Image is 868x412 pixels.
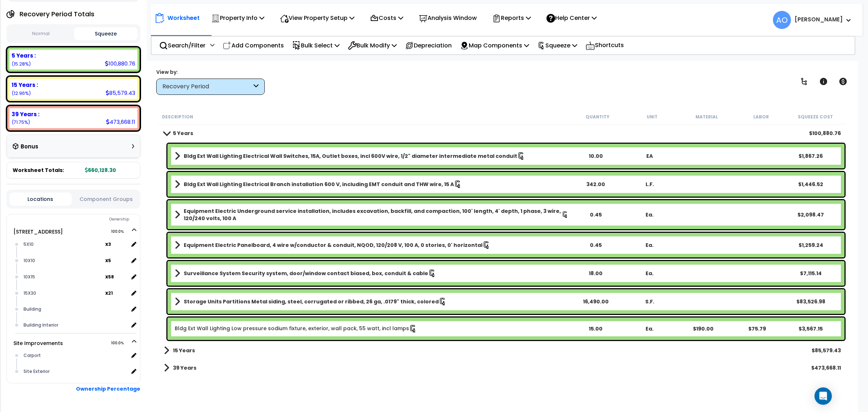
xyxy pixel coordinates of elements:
[586,40,624,51] p: Shortcuts
[108,290,113,296] small: 21
[111,339,130,348] span: 100.0%
[784,152,837,160] div: $1,867.26
[419,13,477,23] p: Analysis Window
[184,207,562,222] b: Equipment Electric Underground service installation, includes excavation, backfill, and compactio...
[569,211,622,218] div: 0.45
[569,181,622,188] div: 342.00
[677,325,730,332] div: $190.00
[773,11,791,29] span: AO
[12,110,39,118] b: 39 Years :
[74,27,137,40] button: Squeeze
[173,364,196,371] b: 39 Years
[175,207,569,222] a: Assembly Title
[223,41,284,50] p: Add Components
[13,340,63,347] a: Site Improvements 100.0%
[784,181,837,188] div: $1,446.52
[105,289,113,297] b: x
[184,152,517,160] b: Bldg Ext Wall Lighting Electrical Wall Switches, 15A, Outlet boxes, incl 600V wire, 1/2" diameter...
[167,13,200,23] p: Worksheet
[173,130,193,137] b: 5 Years
[173,347,195,354] b: 15 Years
[159,41,205,50] p: Search/Filter
[22,256,106,265] div: 10X10
[348,41,397,50] p: Bulk Modify
[753,114,769,120] small: Labor
[22,240,106,249] div: 5X10
[20,10,94,18] h4: Recovery Period Totals
[105,240,128,249] span: location multiplier
[105,60,135,67] div: 100,880.76
[492,13,531,23] p: Reports
[695,114,718,120] small: Material
[647,114,658,120] small: Unit
[105,289,128,298] span: location multiplier
[12,61,31,67] small: (15.28%)
[21,215,140,224] div: Ownership
[184,241,482,249] b: Equipment Electric Panelboard, 4 wire w/conductor & conduit, NQOD, 120/208 V, 100 A, 0 stories, 0...
[156,68,265,76] div: View by:
[623,241,676,249] div: Ea.
[22,351,128,360] div: Carport
[623,181,676,188] div: L.F.
[809,130,841,137] div: $100,880.76
[623,325,676,332] div: Ea.
[370,13,403,23] p: Costs
[292,41,340,50] p: Bulk Select
[105,240,111,248] b: x
[13,228,63,235] a: [STREET_ADDRESS] 100.0%
[784,241,837,249] div: $1,259.24
[784,325,837,332] div: $3,567.15
[106,118,135,126] div: 473,668.11
[105,273,114,280] b: x
[12,119,30,125] small: (71.75%)
[108,258,111,264] small: 5
[784,298,837,305] div: $83,526.98
[811,364,841,371] div: $473,668.11
[211,13,264,23] p: Property Info
[162,114,193,120] small: Description
[582,37,628,54] div: Shortcuts
[784,270,837,277] div: $7,115.14
[184,298,439,305] b: Storage Units Partitions Metal siding, steel, corrugated or ribbed, 26 ga, .0179" thick, colored
[75,195,137,203] button: Component Groups
[108,274,114,280] small: 58
[13,167,64,174] span: Worksheet Totals:
[85,167,116,174] b: 660,128.30
[105,256,128,265] span: location multiplier
[175,297,569,307] a: Assembly Title
[569,270,622,277] div: 18.00
[22,321,128,329] div: Building Interior
[175,325,417,333] a: Individual Item
[9,193,72,206] button: Locations
[12,52,36,59] b: 5 Years :
[814,387,832,405] div: Open Intercom Messenger
[76,385,140,392] b: Ownership Percentage
[162,83,252,91] div: Recovery Period
[219,37,288,54] div: Add Components
[537,41,577,50] p: Squeeze
[405,41,452,50] p: Depreciation
[731,325,784,332] div: $75.79
[795,16,843,23] b: [PERSON_NAME]
[105,257,111,264] b: x
[546,13,597,23] p: Help Center
[111,227,130,236] span: 100.0%
[812,347,841,354] div: $85,579.43
[586,114,609,120] small: Quantity
[22,305,128,314] div: Building
[401,37,456,54] div: Depreciation
[12,81,38,89] b: 15 Years :
[569,325,622,332] div: 15.00
[105,272,128,281] span: location multiplier
[184,270,428,277] b: Surveillance System Security system, door/window contact biased, box, conduit & cable
[108,241,111,247] small: 3
[623,152,676,160] div: EA
[175,268,569,278] a: Assembly Title
[106,89,135,97] div: 85,579.43
[569,298,622,305] div: 16,490.00
[623,270,676,277] div: Ea.
[460,41,529,50] p: Map Components
[623,211,676,218] div: Ea.
[184,181,454,188] b: Bldg Ext Wall Lighting Electrical Branch installation 600 V, including EMT conduit and THW wire, ...
[175,179,569,189] a: Assembly Title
